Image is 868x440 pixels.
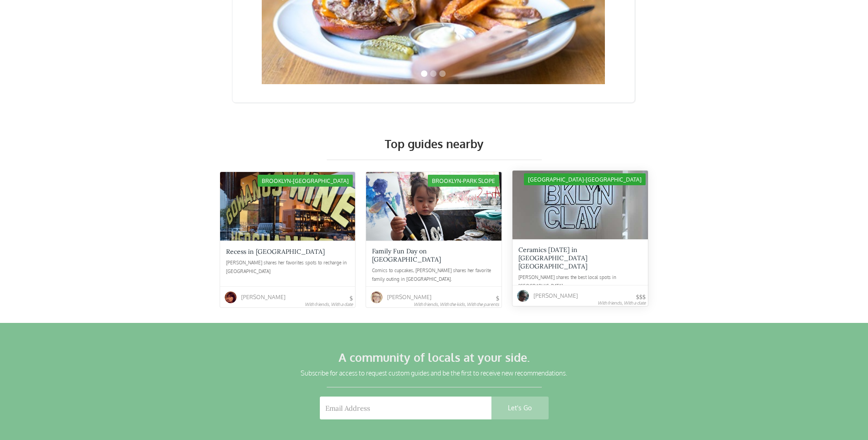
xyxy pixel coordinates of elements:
[439,70,446,77] div: Show slide 3 of 3
[372,247,496,263] div: Family Fun Day on [GEOGRAPHIC_DATA]
[372,266,496,284] div: Comics to cupcakes, [PERSON_NAME] shares her favorite family outing in [GEOGRAPHIC_DATA].
[241,289,286,305] div: [PERSON_NAME]
[220,172,356,307] a: Brooklyn-[GEOGRAPHIC_DATA]Recess in [GEOGRAPHIC_DATA][PERSON_NAME] shares her favorites spots to ...
[414,301,499,307] div: With friends, With the kids, With the parents
[636,295,646,300] div: $$$
[219,369,649,378] h5: Subscribe for access to request custom guides and be the first to receive new recommendations.
[366,172,501,307] a: Brooklyn-Park SlopeFamily Fun Day on [GEOGRAPHIC_DATA]Comics to cupcakes, [PERSON_NAME] shares he...
[350,296,353,301] div: $
[491,397,549,419] input: Let's Go
[524,173,646,185] div: [GEOGRAPHIC_DATA]-[GEOGRAPHIC_DATA]
[387,289,431,305] div: [PERSON_NAME]
[320,397,549,424] form: Email Form
[512,171,648,306] a: [GEOGRAPHIC_DATA]-[GEOGRAPHIC_DATA]Ceramics [DATE] in [GEOGRAPHIC_DATA] [GEOGRAPHIC_DATA][PERSON_...
[219,137,649,150] h2: Top guides nearby
[320,397,491,419] input: Email Address
[226,247,325,256] div: Recess in [GEOGRAPHIC_DATA]
[534,288,578,304] div: [PERSON_NAME]
[496,296,499,301] div: $
[598,300,646,306] div: With friends, With a date
[430,70,437,77] div: Show slide 2 of 3
[219,350,649,364] h2: A community of locals at your side.
[518,246,642,270] div: Ceramics [DATE] in [GEOGRAPHIC_DATA] [GEOGRAPHIC_DATA]
[518,273,642,291] div: [PERSON_NAME] shares the best local spots in [GEOGRAPHIC_DATA].
[428,175,499,187] div: Brooklyn-Park Slope
[226,258,350,277] div: [PERSON_NAME] shares her favorites spots to recharge in [GEOGRAPHIC_DATA]
[421,70,427,77] div: Show slide 1 of 3
[305,301,353,307] div: With friends, With a date
[258,175,353,187] div: Brooklyn-[GEOGRAPHIC_DATA]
